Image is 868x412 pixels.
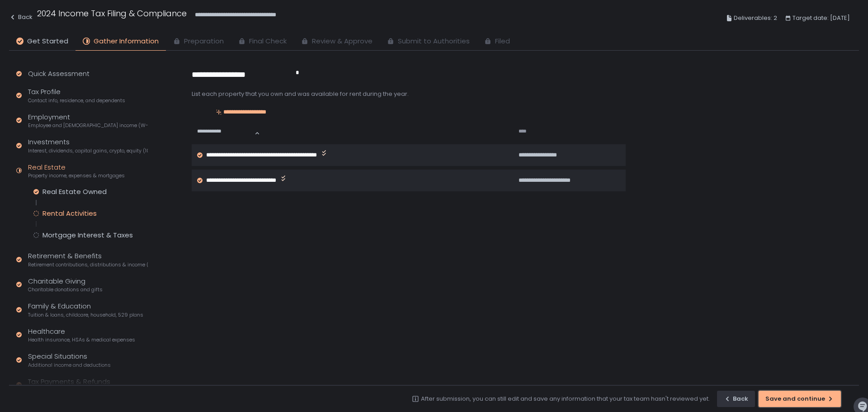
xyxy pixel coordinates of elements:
[9,12,33,23] div: Back
[28,377,122,394] div: Tax Payments & Refunds
[28,362,111,369] span: Additional income and deductions
[9,7,33,29] button: Back
[28,97,125,104] span: Contact info, residence, and dependents
[28,276,103,294] div: Charitable Giving
[28,172,125,179] span: Property income, expenses & mortgages
[28,312,143,318] span: Tuition & loans, childcare, household, 529 plans
[249,36,287,47] span: Final Check
[28,122,148,129] span: Employee and [DEMOGRAPHIC_DATA] income (W-2s)
[28,301,143,318] div: Family & Education
[793,13,850,24] span: Target date: [DATE]
[28,147,148,154] span: Interest, dividends, capital gains, crypto, equity (1099s, K-1s)
[28,87,125,104] div: Tax Profile
[42,231,133,240] div: Mortgage Interest & Taxes
[495,36,510,47] span: Filed
[28,162,125,180] div: Real Estate
[42,187,107,196] div: Real Estate Owned
[37,7,187,19] h1: 2024 Income Tax Filing & Compliance
[734,13,777,24] span: Deliverables: 2
[765,395,834,403] div: Save and continue
[312,36,373,47] span: Review & Approve
[192,90,626,98] div: List each property that you own and was available for rent during the year.
[759,391,841,407] button: Save and continue
[42,209,97,218] div: Rental Activities
[398,36,470,47] span: Submit to Authorities
[28,336,135,343] span: Health insurance, HSAs & medical expenses
[421,395,710,403] div: After submission, you can still edit and save any information that your tax team hasn't reviewed ...
[28,69,90,79] div: Quick Assessment
[28,251,148,268] div: Retirement & Benefits
[28,351,111,369] div: Special Situations
[184,36,224,47] span: Preparation
[724,395,748,403] div: Back
[28,327,135,344] div: Healthcare
[94,36,159,47] span: Gather Information
[28,137,148,154] div: Investments
[28,286,103,293] span: Charitable donations and gifts
[28,112,148,129] div: Employment
[717,391,755,407] button: Back
[28,261,148,268] span: Retirement contributions, distributions & income (1099-R, 5498)
[27,36,68,47] span: Get Started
